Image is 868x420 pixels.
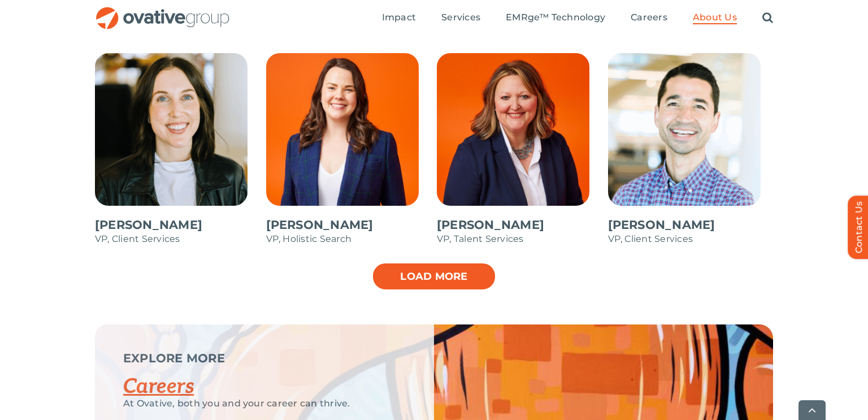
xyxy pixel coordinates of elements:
[441,12,480,23] span: Services
[123,353,406,364] p: EXPLORE MORE
[693,12,737,23] span: About Us
[123,374,194,399] a: Careers
[631,12,667,24] a: Careers
[123,398,406,409] p: At Ovative, both you and your career can thrive.
[762,12,773,24] a: Search
[382,12,416,23] span: Impact
[506,12,605,24] a: EMRge™ Technology
[693,12,737,24] a: About Us
[372,262,496,291] a: Load more
[631,12,667,23] span: Careers
[506,12,605,23] span: EMRge™ Technology
[382,12,416,24] a: Impact
[441,12,480,24] a: Services
[95,6,231,16] a: OG_Full_horizontal_RGB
